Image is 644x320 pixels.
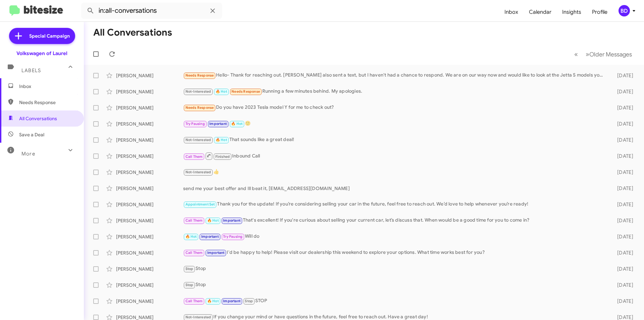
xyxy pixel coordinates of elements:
div: [DATE] [606,169,639,176]
input: Search [81,3,222,19]
span: 🔥 Hot [207,299,219,303]
span: Important [207,250,225,255]
div: [DATE] [606,72,639,79]
span: 🔥 Hot [185,234,197,239]
div: [PERSON_NAME] [116,72,183,79]
span: Try Pausing [223,234,243,239]
div: [DATE] [606,153,639,159]
div: That's excellent! If you're curious about selling your current car, let’s discuss that. When woul... [183,217,606,224]
a: Profile [587,2,613,22]
span: » [586,50,589,58]
span: 🔥 Hot [216,89,227,94]
span: Call Them [185,218,203,223]
span: Stop [245,299,253,303]
div: BD [619,5,630,16]
div: [PERSON_NAME] [116,233,183,240]
div: [DATE] [606,104,639,111]
span: Finished [215,154,230,159]
span: Important [201,234,219,239]
div: [DATE] [606,282,639,288]
div: [DATE] [606,217,639,224]
div: [PERSON_NAME] [116,266,183,272]
div: STOP [183,297,606,305]
div: [DATE] [606,201,639,208]
span: Important [209,122,227,126]
span: Call Them [185,250,203,255]
div: [DATE] [606,298,639,305]
div: Inbound Call [183,152,606,160]
div: [PERSON_NAME] [116,217,183,224]
a: Inbox [499,2,524,22]
span: Needs Response [231,89,260,94]
span: Stop [185,267,194,271]
span: Stop [185,283,194,287]
div: Stop [183,281,606,289]
div: I'd be happy to help! Please visit our dealership this weekend to explore your options. What time... [183,249,606,257]
div: [PERSON_NAME] [116,104,183,111]
div: 🙂 [183,120,606,128]
span: Needs Response [185,73,214,78]
div: Do you have 2023 Tesla model Y for me to check out? [183,104,606,111]
button: Next [582,47,636,61]
span: Call Them [185,154,203,159]
span: Older Messages [589,51,632,58]
div: [DATE] [606,266,639,272]
button: Previous [570,47,582,61]
div: [PERSON_NAME] [116,185,183,192]
div: [PERSON_NAME] [116,169,183,176]
span: Appointment Set [185,202,215,207]
div: That sounds like a great deal! [183,136,606,144]
div: [DATE] [606,121,639,127]
span: 🔥 Hot [231,122,243,126]
button: BD [613,5,637,16]
div: Thank you for the update! If you’re considering selling your car in the future, feel free to reac... [183,200,606,208]
span: Special Campaign [29,33,70,39]
span: Labels [21,67,41,74]
span: Not-Interested [185,170,211,174]
span: Needs Response [19,99,76,106]
span: Call Them [185,299,203,303]
div: [PERSON_NAME] [116,298,183,305]
div: Stop [183,265,606,273]
span: More [21,151,35,157]
span: 🔥 Hot [216,138,227,142]
span: 🔥 Hot [207,218,219,223]
div: Hello- Thank for reaching out. [PERSON_NAME] also sent a text, but I haven't had a chance to resp... [183,72,606,79]
div: [PERSON_NAME] [116,137,183,143]
span: Needs Response [185,105,214,110]
span: Try Pausing [185,122,205,126]
span: Inbox [19,83,76,90]
div: Volkswagen of Laurel [16,50,67,57]
div: [PERSON_NAME] [116,88,183,95]
span: « [574,50,578,58]
a: Special Campaign [9,28,75,44]
span: Important [223,218,240,223]
div: [PERSON_NAME] [116,201,183,208]
span: All Conversations [19,115,57,122]
div: Will do [183,233,606,240]
a: Calendar [524,2,557,22]
div: 👍 [183,168,606,176]
span: Not-Interested [185,315,211,319]
a: Insights [557,2,587,22]
div: [PERSON_NAME] [116,121,183,127]
div: [PERSON_NAME] [116,249,183,256]
div: [DATE] [606,137,639,143]
span: Not-Interested [185,89,211,94]
div: [PERSON_NAME] [116,153,183,159]
div: Running a few minutes behind. My apologies. [183,88,606,95]
div: [DATE] [606,185,639,192]
h1: All Conversations [93,27,172,38]
div: [DATE] [606,233,639,240]
div: send me your best offer and Ill beat it, [EMAIL_ADDRESS][DOMAIN_NAME] [183,185,606,192]
nav: Page navigation example [571,47,636,61]
div: [DATE] [606,249,639,256]
span: Important [223,299,240,303]
span: Save a Deal [19,131,44,138]
div: [PERSON_NAME] [116,282,183,288]
span: Not-Interested [185,138,211,142]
